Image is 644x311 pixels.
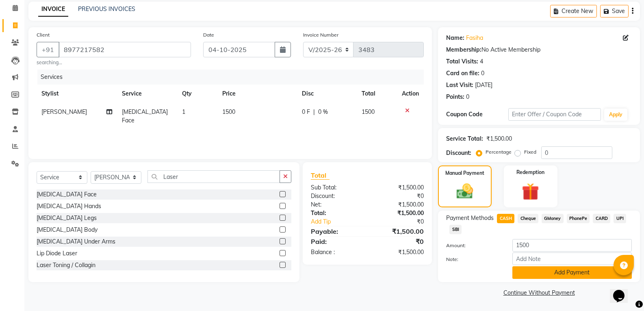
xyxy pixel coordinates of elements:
[446,149,471,157] div: Discount:
[593,214,610,223] span: CARD
[446,46,632,54] div: No Active Membership
[37,249,77,258] div: Lip Diode Laser
[37,42,59,57] button: +91
[512,252,632,265] input: Add Note
[516,181,544,202] img: _gift.svg
[305,248,367,257] div: Balance :
[37,202,101,211] div: [MEDICAL_DATA] Hands
[446,93,464,101] div: Points:
[486,135,512,143] div: ₹1,500.00
[378,217,430,226] div: ₹0
[600,5,629,17] button: Save
[542,214,564,223] span: GMoney
[446,57,478,66] div: Total Visits:
[440,256,506,263] label: Note:
[37,261,95,270] div: Laser Toning / Collagin
[445,170,484,177] label: Manual Payment
[297,85,357,103] th: Disc
[446,81,473,89] div: Last Visit:
[367,226,430,236] div: ₹1,500.00
[222,108,235,115] span: 1500
[446,110,508,119] div: Coupon Code
[440,242,506,249] label: Amount:
[305,183,367,192] div: Sub Total:
[217,85,297,103] th: Price
[367,192,430,200] div: ₹0
[302,108,310,116] span: 0 F
[305,237,367,246] div: Paid:
[367,183,430,192] div: ₹1,500.00
[37,31,50,39] label: Client
[367,200,430,209] div: ₹1,500.00
[486,148,512,156] label: Percentage
[37,70,430,85] div: Services
[446,34,464,42] div: Name:
[446,69,479,78] div: Card on file:
[37,190,97,199] div: [MEDICAL_DATA] Face
[182,108,185,115] span: 1
[512,266,632,279] button: Add Payment
[512,239,632,252] input: Amount
[367,209,430,217] div: ₹1,500.00
[610,278,636,303] iframe: chat widget
[446,135,483,143] div: Service Total:
[516,169,544,176] label: Redemption
[305,217,378,226] a: Add Tip
[567,214,590,223] span: PhonePe
[37,237,115,246] div: [MEDICAL_DATA] Under Arms
[38,2,68,17] a: INVOICE
[78,5,135,13] a: PREVIOUS INVOICES
[122,108,168,124] span: [MEDICAL_DATA] Face
[466,34,483,42] a: Fasiha
[480,57,483,66] div: 4
[475,81,492,89] div: [DATE]
[147,170,280,183] input: Search or Scan
[318,108,328,116] span: 0 %
[440,289,638,297] a: Continue Without Payment
[313,108,315,116] span: |
[466,93,469,101] div: 0
[37,85,117,103] th: Stylist
[367,237,430,246] div: ₹0
[518,214,538,223] span: Cheque
[203,31,214,39] label: Date
[604,109,627,121] button: Apply
[446,214,494,222] span: Payment Methods
[37,226,98,234] div: [MEDICAL_DATA] Body
[550,5,597,17] button: Create New
[305,192,367,200] div: Discount:
[397,85,424,103] th: Action
[311,171,330,180] span: Total
[305,200,367,209] div: Net:
[524,148,536,156] label: Fixed
[41,108,87,115] span: [PERSON_NAME]
[446,46,481,54] div: Membership:
[508,108,601,121] input: Enter Offer / Coupon Code
[451,182,478,201] img: _cash.svg
[367,248,430,257] div: ₹1,500.00
[449,225,462,234] span: SBI
[481,69,484,78] div: 0
[177,85,217,103] th: Qty
[59,42,191,57] input: Search by Name/Mobile/Email/Code
[305,226,367,236] div: Payable:
[37,214,97,222] div: [MEDICAL_DATA] Legs
[614,214,626,223] span: UPI
[117,85,177,103] th: Service
[37,59,191,66] small: searching...
[357,85,397,103] th: Total
[303,31,338,39] label: Invoice Number
[305,209,367,217] div: Total:
[362,108,375,115] span: 1500
[497,214,514,223] span: CASH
